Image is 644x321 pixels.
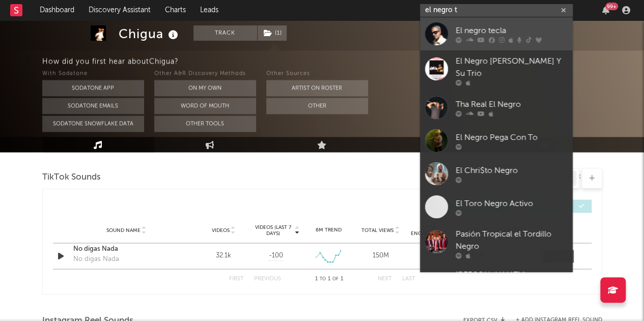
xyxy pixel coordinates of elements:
[456,55,568,80] div: El Negro [PERSON_NAME] Y Su Trio
[361,227,394,234] span: Total Views
[602,6,609,14] button: 99+
[456,98,568,110] div: Tha Real El Negro
[420,17,573,50] a: El negro tecla
[456,24,568,37] div: El negro tecla
[266,68,368,80] div: Other Sources
[257,25,287,41] span: ( 1 )
[420,124,573,157] a: El Negro Pega Con To
[402,276,415,282] button: Last
[456,131,568,143] div: El Negro Pega Con To
[73,254,119,265] div: No digas Nada
[420,190,573,223] a: El Toro Negro Activo
[456,164,568,177] div: El Chri$to Negro
[378,276,392,282] button: Next
[229,276,244,282] button: First
[420,4,573,17] input: Search for artists
[258,25,287,41] button: (1)
[266,80,368,96] button: Artist on Roster
[266,98,368,114] button: Other
[154,98,256,114] button: Word Of Mouth
[332,277,339,281] span: of
[200,251,247,261] div: 32.1k
[193,25,257,41] button: Track
[304,226,352,234] div: 6M Trend
[357,251,404,261] div: 150M
[456,197,568,210] div: El Toro Negro Activo
[301,273,357,285] div: 1 1 1
[154,80,256,96] button: On My Own
[269,251,283,261] span: -100
[154,115,256,132] button: Other Tools
[42,68,144,80] div: With Sodatone
[254,276,281,282] button: Previous
[420,223,573,264] a: Pasión Tropical el Tordillo Negro
[409,251,457,261] div: 22.3M
[420,91,573,124] a: Tha Real El Negro
[119,25,181,42] div: Chigua
[456,269,568,318] div: [PERSON_NAME] "[PERSON_NAME]" [PERSON_NAME] Y Sus Teclados
[42,115,144,132] button: Sodatone Snowflake Data
[409,224,451,237] span: Total Engagements
[456,228,568,253] div: Pasión Tropical el Tordillo Negro
[106,227,141,234] span: Sound Name
[212,227,230,234] span: Videos
[73,244,180,254] a: No digas Nada
[605,3,618,10] div: 99 +
[42,80,144,96] button: Sodatone App
[252,224,293,237] span: Videos (last 7 days)
[420,50,573,91] a: El Negro [PERSON_NAME] Y Su Trio
[320,277,326,281] span: to
[154,68,256,80] div: Other A&R Discovery Methods
[420,157,573,190] a: El Chri$to Negro
[42,98,144,114] button: Sodatone Emails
